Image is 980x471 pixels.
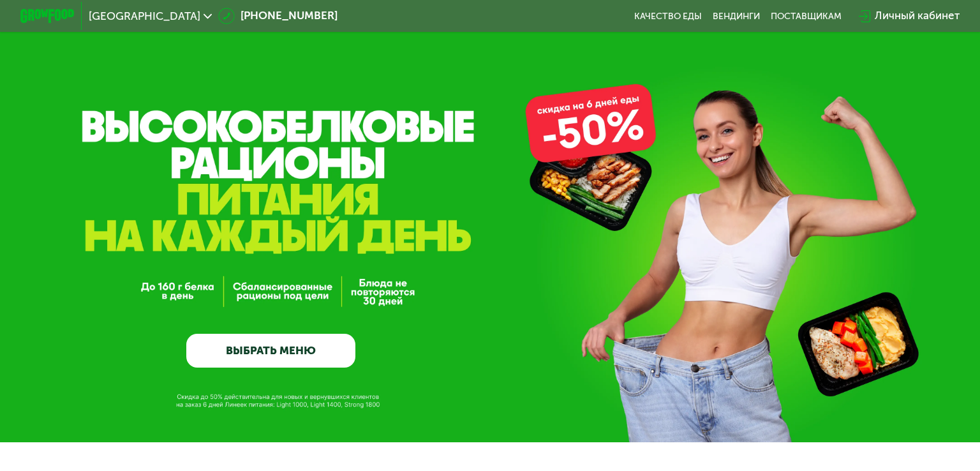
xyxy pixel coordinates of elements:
div: Личный кабинет [875,8,960,24]
a: Качество еды [634,11,702,22]
span: [GEOGRAPHIC_DATA] [89,11,200,22]
a: [PHONE_NUMBER] [218,8,337,24]
a: ВЫБРАТЬ МЕНЮ [186,334,356,368]
a: Вендинги [713,11,760,22]
div: поставщикам [771,11,842,22]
